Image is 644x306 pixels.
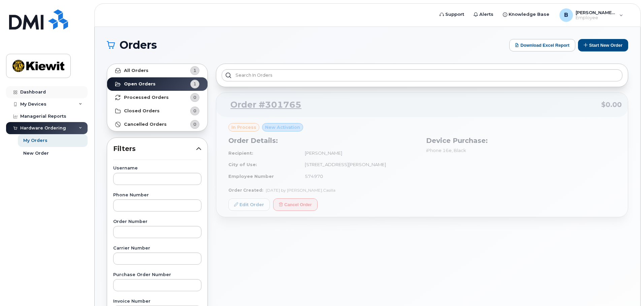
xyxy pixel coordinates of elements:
[124,108,160,114] strong: Closed Orders
[113,246,201,251] label: Carrier Number
[113,273,201,277] label: Purchase Order Number
[107,64,207,77] a: All Orders1
[124,122,167,127] strong: Cancelled Orders
[113,193,201,197] label: Phone Number
[193,81,196,87] span: 1
[113,144,196,154] span: Filters
[107,77,207,91] a: Open Orders1
[509,39,575,51] button: Download Excel Report
[193,94,196,101] span: 0
[107,118,207,131] a: Cancelled Orders0
[193,67,196,74] span: 1
[120,40,157,50] span: Orders
[113,299,201,304] label: Invoice Number
[107,104,207,118] a: Closed Orders0
[124,81,156,87] strong: Open Orders
[578,39,628,51] button: Start New Order
[124,95,169,100] strong: Processed Orders
[107,91,207,104] a: Processed Orders0
[113,220,201,224] label: Order Number
[113,166,201,170] label: Username
[124,68,149,73] strong: All Orders
[193,108,196,114] span: 0
[193,121,196,127] span: 0
[615,277,639,301] iframe: Messenger Launcher
[222,69,622,81] input: Search in orders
